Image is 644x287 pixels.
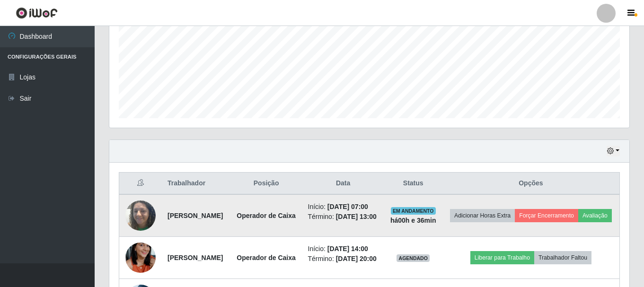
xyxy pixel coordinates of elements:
[578,209,612,222] button: Avaliação
[237,254,296,261] strong: Operador de Caixa
[162,173,230,195] th: Trabalhador
[390,217,436,224] strong: há 00 h e 36 min
[308,244,379,254] li: Início:
[168,212,223,219] strong: [PERSON_NAME]
[515,209,578,222] button: Forçar Encerramento
[384,173,442,195] th: Status
[125,195,156,235] img: 1736128144098.jpeg
[450,209,515,222] button: Adicionar Horas Extra
[397,254,430,262] span: AGENDADO
[442,173,620,195] th: Opções
[16,7,58,19] img: CoreUI Logo
[327,203,368,210] time: [DATE] 07:00
[308,202,379,212] li: Início:
[391,207,436,215] span: EM ANDAMENTO
[308,212,379,222] li: Término:
[230,173,302,195] th: Posição
[308,254,379,264] li: Término:
[534,251,591,264] button: Trabalhador Faltou
[237,212,296,219] strong: Operador de Caixa
[327,245,368,252] time: [DATE] 14:00
[168,254,223,261] strong: [PERSON_NAME]
[302,173,384,195] th: Data
[336,255,377,262] time: [DATE] 20:00
[336,213,377,220] time: [DATE] 13:00
[470,251,534,264] button: Liberar para Trabalho
[125,231,156,285] img: 1704159862807.jpeg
